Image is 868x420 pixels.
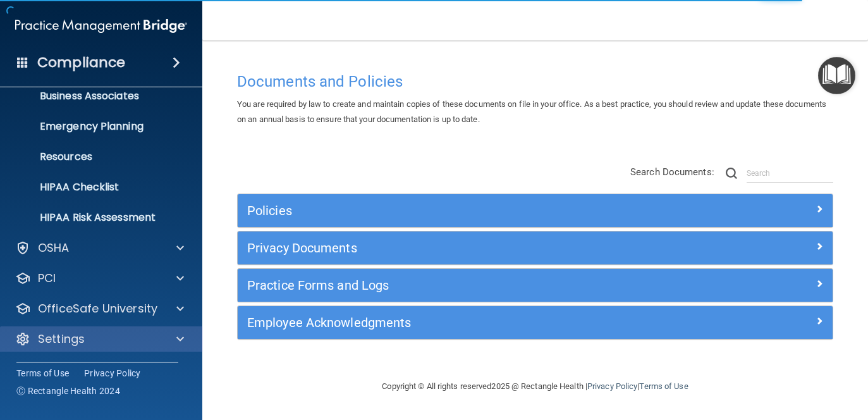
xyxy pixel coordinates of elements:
[639,381,688,391] a: Terms of Use
[305,366,766,407] div: Copyright © All rights reserved 2025 @ Rectangle Health | |
[247,238,823,258] a: Privacy Documents
[247,312,823,333] a: Employee Acknowledgments
[247,278,675,292] h5: Practice Forms and Logs
[37,54,125,71] h4: Compliance
[38,240,70,256] p: OSHA
[8,90,181,102] p: Business Associates
[818,57,855,94] button: Open Resource Center
[247,201,823,221] a: Policies
[630,166,714,178] span: Search Documents:
[16,385,120,397] span: Ⓒ Rectangle Health 2024
[8,151,181,163] p: Resources
[8,120,181,133] p: Emergency Planning
[15,240,184,256] a: OSHA
[587,381,637,391] a: Privacy Policy
[8,211,181,224] p: HIPAA Risk Assessment
[38,331,85,347] p: Settings
[247,316,675,330] h5: Employee Acknowledgments
[247,204,675,218] h5: Policies
[247,275,823,295] a: Practice Forms and Logs
[38,271,56,286] p: PCI
[16,367,69,380] a: Terms of Use
[726,168,737,179] img: ic-search.3b580494.png
[15,13,187,39] img: PMB logo
[15,331,184,347] a: Settings
[237,73,833,90] h4: Documents and Policies
[247,241,675,255] h5: Privacy Documents
[15,271,184,286] a: PCI
[38,301,157,316] p: OfficeSafe University
[15,301,184,316] a: OfficeSafe University
[237,99,826,124] span: You are required by law to create and maintain copies of these documents on file in your office. ...
[747,164,833,183] input: Search
[84,367,141,380] a: Privacy Policy
[8,181,181,194] p: HIPAA Checklist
